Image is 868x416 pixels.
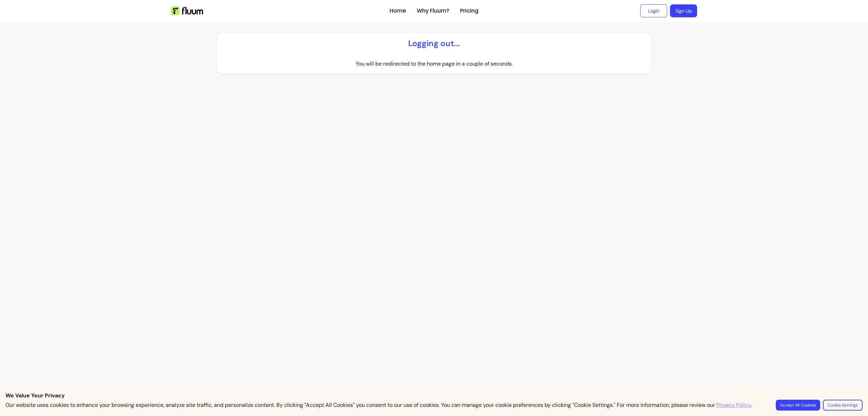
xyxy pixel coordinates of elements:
img: Fluum Logo [171,6,203,15]
button: Cookie Settings [823,400,863,411]
button: Accept All Cookies [776,400,820,411]
p: Logging out... [408,38,460,49]
a: Home [390,7,406,15]
p: Our website uses cookies to enhance your browsing experience, analyze site traffic, and personali... [5,401,752,409]
p: You will be redirected to the home page in a couple of seconds. [356,60,513,68]
a: Sign Up [670,4,697,17]
a: Pricing [460,7,478,15]
a: Why Fluum? [417,7,449,15]
p: We Value Your Privacy [5,392,863,400]
a: Privacy Policy [716,401,751,409]
a: Login [640,4,667,17]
